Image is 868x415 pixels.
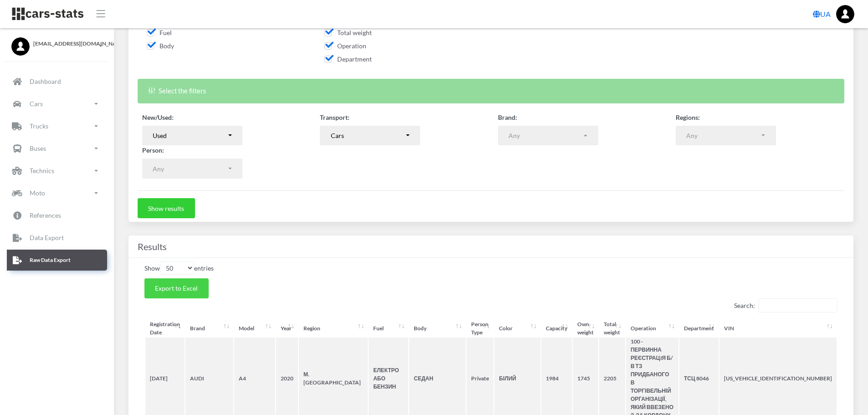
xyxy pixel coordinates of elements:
p: Cars [30,98,43,109]
p: Moto [30,187,45,199]
button: Any [498,126,598,146]
a: Data Export [7,227,107,248]
a: Moto [7,183,107,204]
th: Model: activate to sort column ascending [234,320,275,337]
label: Search: [734,298,837,313]
th: Region: activate to sort column ascending [299,320,368,337]
span: Export to Excel [155,284,198,292]
th: Capacity: activate to sort column ascending [541,320,572,337]
th: Brand: activate to sort column ascending [185,320,233,337]
th: Person Type: activate to sort column ascending [467,320,493,337]
p: References [30,210,61,221]
a: Technics [7,160,107,181]
a: [EMAIL_ADDRESS][DOMAIN_NAME] [11,37,103,48]
th: Own weight: activate to sort column ascending [573,320,598,337]
input: Search: [758,298,837,313]
th: Registration Date: activate to sort column ascending [145,320,185,337]
label: Show entries [144,261,214,275]
a: Cars [7,93,107,114]
p: Data Export [30,232,64,243]
a: Buses [7,138,107,159]
th: Year: activate to sort column ascending [276,320,298,337]
h4: Results [138,239,844,254]
a: References [7,205,107,226]
button: Any [676,126,776,146]
button: Used [142,126,242,146]
th: Body: activate to sort column ascending [409,320,466,337]
div: Any [508,131,582,140]
p: Buses [30,143,46,154]
p: Raw Data Export [30,255,71,265]
span: Department [324,55,372,63]
th: Operation: activate to sort column ascending [626,320,678,337]
img: ... [836,5,854,23]
img: navbar brand [11,7,84,21]
a: UA [809,5,834,23]
th: Fuel: activate to sort column ascending [369,320,408,337]
div: Cars [331,131,405,140]
span: Body [147,42,174,50]
span: Fuel [147,29,172,36]
label: Transport: [320,113,349,122]
label: Brand: [498,113,517,122]
th: Total weight: activate to sort column ascending [599,320,625,337]
label: Person: [142,145,164,155]
span: Total weight [324,29,372,36]
div: Select the filters [138,79,844,103]
a: Dashboard [7,71,107,92]
a: Raw Data Export [7,250,107,271]
p: Dashboard [30,76,61,87]
a: Trucks [7,116,107,137]
div: Used [153,131,226,140]
select: Showentries [160,261,194,275]
button: Export to Excel [144,278,209,298]
button: Any [142,159,242,179]
div: Any [153,164,226,174]
p: Trucks [30,120,48,132]
p: Technics [30,165,54,176]
span: Operation [324,42,366,50]
div: Any [686,131,760,140]
label: Regions: [676,113,700,122]
th: Department: activate to sort column ascending [679,320,719,337]
th: Color: activate to sort column ascending [494,320,540,337]
button: Cars [320,126,420,146]
label: New/Used: [142,113,174,122]
button: Show results [138,198,195,218]
th: VIN: activate to sort column ascending [719,320,837,337]
span: [EMAIL_ADDRESS][DOMAIN_NAME] [33,40,103,48]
